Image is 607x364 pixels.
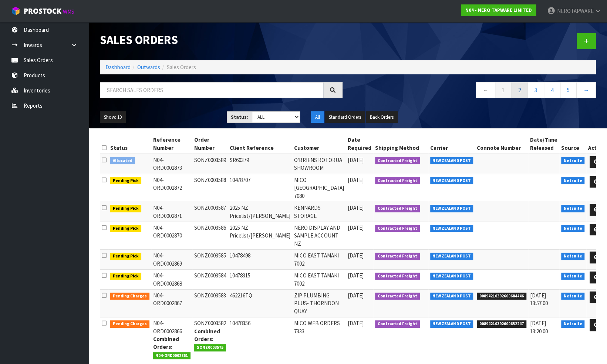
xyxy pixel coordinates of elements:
span: Pending Pick [110,177,141,185]
span: [DATE] [348,292,364,299]
td: 10478707 [228,174,292,202]
span: Pending Pick [110,273,141,280]
th: Status [108,134,151,154]
th: Date/Time Released [528,134,559,154]
span: Netsuite [561,320,585,328]
span: NEW ZEALAND POST [430,293,473,300]
span: NEW ZEALAND POST [430,273,473,280]
strong: N04 - NERO TAPWARE LIMITED [465,7,532,13]
span: [DATE] [348,176,364,183]
span: Pending Pick [110,205,141,212]
td: SONZ0003589 [192,154,228,174]
a: 5 [560,82,577,98]
td: N04-ORD0002868 [151,270,193,290]
th: Reference Number [151,134,193,154]
a: 1 [495,82,512,98]
span: Contracted Freight [375,177,420,185]
span: NEW ZEALAND POST [430,320,473,328]
span: Contracted Freight [375,293,420,300]
a: ← [476,82,495,98]
span: Contracted Freight [375,225,420,232]
th: Carrier [428,134,475,154]
strong: Status: [231,114,248,120]
td: MICO [GEOGRAPHIC_DATA] 7080 [292,174,346,202]
span: [DATE] 13:20:00 [530,320,548,334]
a: Outwards [137,64,160,71]
td: O'BRIENS ROTORUA SHOWROOM [292,154,346,174]
a: 3 [527,82,544,98]
td: MICO EAST TAMAKI 7002 [292,250,346,270]
td: N04-ORD0002869 [151,250,193,270]
span: [DATE] 13:57:00 [530,292,548,307]
td: SR60379 [228,154,292,174]
th: Customer [292,134,346,154]
span: Pending Pick [110,225,141,232]
span: [DATE] [348,224,364,231]
span: Pending Charges [110,293,149,300]
span: [DATE] [348,204,364,211]
th: Connote Number [475,134,528,154]
span: NEROTAPWARE [557,7,593,14]
span: Netsuite [561,225,585,232]
span: Sales Orders [167,64,196,71]
td: NERO DISPLAY AND SAMPLE ACCOUNT NZ [292,222,346,249]
td: N04-ORD0002873 [151,154,193,174]
span: NEW ZEALAND POST [430,157,473,165]
td: SONZ0003586 [192,222,228,249]
td: SONZ0003588 [192,174,228,202]
span: [DATE] [348,320,364,327]
span: Allocated [110,157,135,165]
img: cube-alt.png [11,6,20,16]
input: Search sales orders [100,82,323,98]
button: Standard Orders [325,111,365,123]
strong: Combined Orders: [153,336,179,350]
span: Contracted Freight [375,320,420,328]
a: → [576,82,596,98]
td: KENNARDS STORAGE [292,202,346,222]
span: NEW ZEALAND POST [430,205,473,212]
span: N04-ORD0002861 [153,352,191,360]
span: [DATE] [348,272,364,279]
th: Source [559,134,587,154]
button: Show: 10 [100,111,126,123]
span: Contracted Freight [375,253,420,260]
span: Pending Pick [110,253,141,260]
td: SONZ0003587 [192,202,228,222]
td: SONZ0003583 [192,289,228,317]
td: SONZ0003585 [192,250,228,270]
a: 4 [544,82,560,98]
span: NEW ZEALAND POST [430,253,473,260]
span: Contracted Freight [375,205,420,212]
span: [DATE] [348,156,364,164]
span: Netsuite [561,205,585,212]
span: Pending Charges [110,320,149,328]
td: ZIP PLUMBING PLUS- THORNDON QUAY [292,289,346,317]
td: N04-ORD0002871 [151,202,193,222]
th: Order Number [192,134,228,154]
span: Netsuite [561,177,585,185]
td: 2025 NZ Pricelist/[PERSON_NAME] [228,202,292,222]
span: Contracted Freight [375,273,420,280]
span: Netsuite [561,253,585,260]
td: MICO EAST TAMAKI 7002 [292,270,346,290]
span: Netsuite [561,157,585,165]
th: Date Required [346,134,373,154]
span: Netsuite [561,273,585,280]
span: ProStock [24,6,61,16]
td: 10478315 [228,270,292,290]
span: [DATE] [348,252,364,259]
span: NEW ZEALAND POST [430,177,473,185]
span: SONZ0003575 [194,344,226,351]
a: Dashboard [105,64,131,71]
small: WMS [63,8,74,15]
td: 10478498 [228,250,292,270]
span: 00894210392600652247 [477,320,526,328]
th: Client Reference [228,134,292,154]
th: Shipping Method [373,134,428,154]
td: N04-ORD0002870 [151,222,193,249]
span: Contracted Freight [375,157,420,165]
td: 2025 NZ Pricelist/[PERSON_NAME] [228,222,292,249]
td: 462216TQ [228,289,292,317]
th: Action [586,134,607,154]
strong: Combined Orders: [194,328,220,343]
